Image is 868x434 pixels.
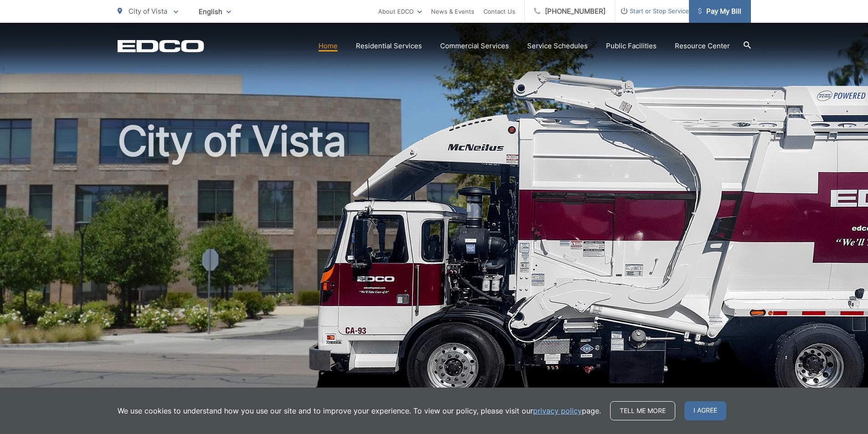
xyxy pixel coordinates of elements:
[684,401,726,420] span: I agree
[318,41,338,51] a: Home
[440,41,509,51] a: Commercial Services
[192,4,238,20] span: English
[378,6,422,17] a: About EDCO
[610,401,675,420] a: Tell me more
[675,41,730,51] a: Resource Center
[128,7,167,15] span: City of Vista
[356,41,422,51] a: Residential Services
[118,118,751,407] h1: City of Vista
[698,6,741,17] span: Pay My Bill
[527,41,588,51] a: Service Schedules
[118,40,204,52] a: EDCD logo. Return to the homepage.
[483,6,515,17] a: Contact Us
[431,6,474,17] a: News & Events
[533,405,582,416] a: privacy policy
[118,405,601,416] p: We use cookies to understand how you use our site and to improve your experience. To view our pol...
[606,41,657,51] a: Public Facilities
